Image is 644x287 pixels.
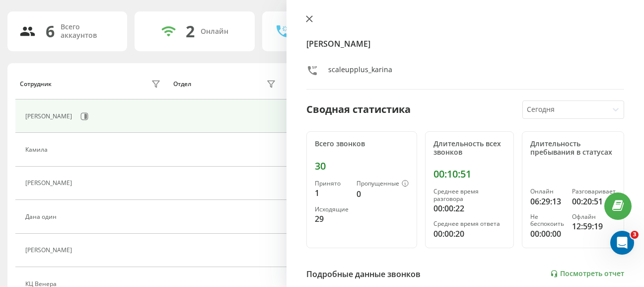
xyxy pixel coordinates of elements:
[25,113,74,120] div: [PERSON_NAME]
[306,268,421,280] div: Подробные данные звонков
[530,195,564,207] div: 06:29:13
[201,27,228,36] div: Онлайн
[315,213,349,225] div: 29
[433,202,505,214] div: 00:00:22
[572,220,616,232] div: 12:59:19
[20,81,52,88] div: Сотрудник
[306,38,624,50] h4: [PERSON_NAME]
[550,270,624,278] a: Посмотреть отчет
[433,220,505,227] div: Среднее время ответа
[186,22,195,41] div: 2
[631,231,639,239] span: 3
[315,140,409,148] div: Всего звонков
[433,228,505,240] div: 00:00:20
[328,65,392,79] div: scaleupplus_karina
[530,213,564,228] div: Не беспокоить
[433,140,505,157] div: Длительность всех звонков
[25,213,59,220] div: Дана один
[315,206,349,213] div: Исходящие
[572,195,616,207] div: 00:20:51
[315,180,349,187] div: Принято
[25,146,50,153] div: Камила
[610,231,634,255] iframe: Intercom live chat
[306,102,411,117] div: Сводная статистика
[25,180,74,187] div: [PERSON_NAME]
[530,140,616,157] div: Длительность пребывания в статусах
[572,213,616,220] div: Офлайн
[25,247,74,254] div: [PERSON_NAME]
[433,188,505,202] div: Среднее время разговора
[315,160,409,172] div: 30
[61,23,115,40] div: Всего аккаунтов
[357,180,409,188] div: Пропущенные
[530,188,564,195] div: Онлайн
[46,22,55,41] div: 6
[173,81,191,88] div: Отдел
[433,168,505,180] div: 00:10:51
[315,187,349,199] div: 1
[357,188,409,200] div: 0
[530,228,564,240] div: 00:00:00
[572,188,616,195] div: Разговаривает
